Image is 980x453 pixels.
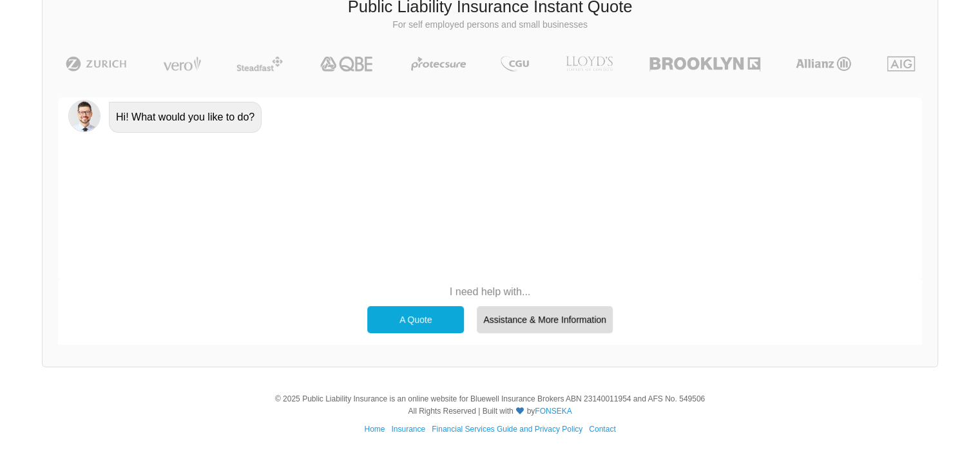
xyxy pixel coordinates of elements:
[589,425,615,434] a: Contact
[361,285,619,299] p: I need help with...
[535,407,572,416] a: FONSEKA
[68,100,101,132] img: Chatbot | PLI
[495,56,534,72] img: CGU | Public Liability Insurance
[882,56,920,72] img: AIG | Public Liability Insurance
[406,56,471,72] img: Protecsure | Public Liability Insurance
[157,56,207,72] img: Vero | Public Liability Insurance
[789,56,858,72] img: Allianz | Public Liability Insurance
[60,56,133,72] img: Zurich | Public Liability Insurance
[52,19,928,32] p: For self employed persons and small businesses
[391,425,425,434] a: Insurance
[644,56,765,72] img: Brooklyn | Public Liability Insurance
[432,425,582,434] a: Financial Services Guide and Privacy Policy
[559,56,620,72] img: LLOYD's | Public Liability Insurance
[367,306,464,333] div: A Quote
[231,56,288,72] img: Steadfast | Public Liability Insurance
[109,102,262,133] div: Hi! What would you like to do?
[477,306,613,333] div: Assistance & More Information
[364,425,385,434] a: Home
[312,56,382,72] img: QBE | Public Liability Insurance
